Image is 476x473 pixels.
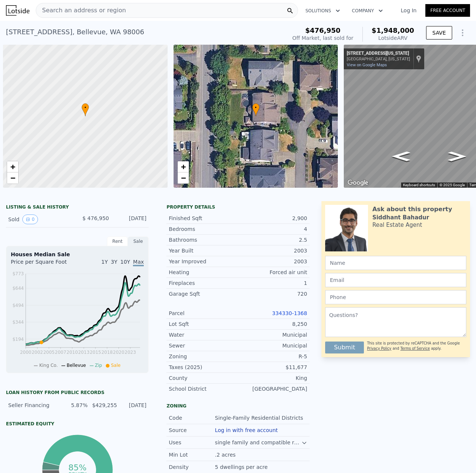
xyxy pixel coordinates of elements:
div: Code [169,414,215,422]
div: Forced air unit [238,269,307,276]
div: Sold [8,215,72,224]
div: Fireplaces [169,279,238,287]
span: Sale [111,363,121,368]
div: R-5 [238,353,307,360]
div: Water [169,331,238,339]
tspan: 2000 [20,350,32,355]
div: [STREET_ADDRESS][US_STATE] [347,51,410,57]
div: 1 [238,279,307,287]
div: 2003 [238,258,307,265]
tspan: 2023 [125,350,136,355]
a: 334330-1368 [272,310,307,316]
div: Zoning [169,353,238,360]
a: Privacy Policy [367,346,391,350]
tspan: 2010 [67,350,78,355]
a: Show location on map [416,55,421,63]
div: 5 dwellings per acre [215,463,269,471]
div: Ask about this property [372,205,452,214]
div: Seller Financing [8,401,58,409]
button: Solutions [299,4,346,18]
div: Zoning [166,403,309,409]
tspan: 2020 [113,350,124,355]
span: Max [133,259,144,266]
div: 720 [238,290,307,298]
div: .2 acres [215,451,237,458]
div: Finished Sqft [169,215,238,222]
tspan: $344 [12,320,24,325]
input: Phone [325,290,466,304]
div: Price per Square Foot [11,258,77,270]
a: Zoom out [178,172,189,184]
tspan: 2015 [90,350,101,355]
div: Loan history from public records [6,390,149,396]
div: [DATE] [121,401,146,409]
tspan: 85% [68,463,86,472]
a: Free Account [425,4,470,17]
div: School District [169,385,238,393]
img: Lotside [6,5,29,16]
div: This site is protected by reCAPTCHA and the Google and apply. [367,339,466,353]
a: Zoom in [178,161,189,172]
button: Company [346,4,389,18]
div: Garage Sqft [169,290,238,298]
tspan: 2002 [32,350,43,355]
div: County [169,374,238,382]
span: • [252,104,260,111]
div: Siddhant Bahadur [372,214,429,221]
div: Uses [169,439,215,446]
input: Name [325,256,466,270]
span: Search an address or region [36,6,126,15]
div: Houses Median Sale [11,251,144,258]
div: Municipal [238,342,307,349]
div: [GEOGRAPHIC_DATA], [US_STATE] [347,57,410,61]
div: Lotside ARV [372,34,414,42]
a: Zoom in [7,161,18,172]
span: + [181,162,185,171]
a: Zoom out [7,172,18,184]
path: Go South, Lake Washington Blvd SE [440,149,474,164]
button: SAVE [426,26,452,39]
div: Off Market, last sold for [292,34,353,42]
div: Rent [107,236,128,246]
tspan: $773 [12,271,24,276]
div: • [82,103,89,116]
div: 4 [238,225,307,233]
span: $ 476,950 [82,215,109,221]
span: $1,948,000 [372,26,414,34]
button: Log in with free account [215,427,278,433]
a: View on Google Maps [347,63,387,67]
div: Source [169,426,215,434]
div: $11,677 [238,364,307,371]
span: Zip [95,363,102,368]
span: © 2025 Google [439,183,465,187]
div: [GEOGRAPHIC_DATA] [238,385,307,393]
span: − [10,173,15,182]
tspan: 2007 [55,350,66,355]
div: Bathrooms [169,236,238,244]
tspan: $644 [12,286,24,291]
tspan: 2018 [101,350,113,355]
div: Estimated Equity [6,421,149,427]
div: King [238,374,307,382]
span: 3Y [111,259,117,265]
div: single family and compatible related activities; attached dwellings with AH suffix [215,439,301,446]
a: Terms of Service [400,346,430,350]
span: $476,950 [305,26,341,34]
span: 1Y [101,259,108,265]
div: LISTING & SALE HISTORY [6,204,149,212]
div: [DATE] [115,215,146,224]
span: • [82,104,89,111]
button: Submit [325,342,364,353]
button: View historical data [22,215,38,224]
span: Bellevue [67,363,86,368]
span: + [10,162,15,171]
div: Municipal [238,331,307,339]
tspan: $194 [12,337,24,342]
div: 2003 [238,247,307,254]
tspan: 2005 [43,350,55,355]
div: 8,250 [238,320,307,328]
div: 2.5 [238,236,307,244]
a: Log In [392,7,425,14]
div: $429,255 [92,401,117,409]
tspan: $494 [12,303,24,308]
